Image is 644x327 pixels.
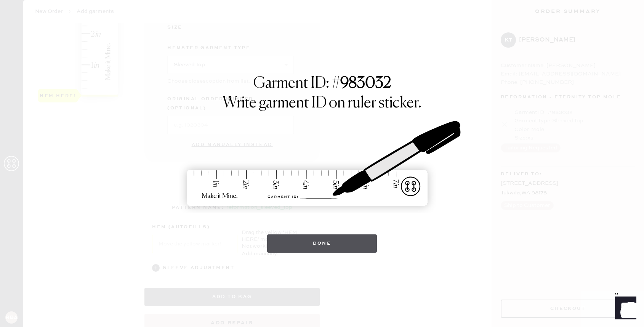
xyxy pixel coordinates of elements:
[253,74,391,94] h1: Garment ID: #
[223,94,421,112] h1: Write garment ID on ruler sticker.
[608,293,641,325] iframe: Front Chat
[179,101,465,227] img: ruler-sticker-sharpie.svg
[340,76,391,91] strong: 983032
[267,234,377,253] button: Done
